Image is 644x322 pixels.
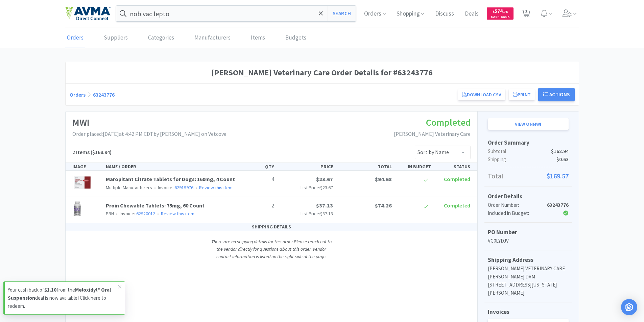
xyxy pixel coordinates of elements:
[174,184,193,191] a: 62919976
[395,163,434,170] div: IN BUDGET
[462,11,481,17] a: Deals
[106,210,114,217] span: PRN
[493,9,495,14] span: $
[106,202,205,209] a: Proin Chewable Tablets: 75mg, 60 Count
[434,163,473,170] div: STATUS
[238,163,277,170] div: QTY
[66,223,477,231] div: SHIPPING DETAILS
[65,28,85,48] a: Orders
[509,89,535,100] button: Print
[211,239,332,260] i: There are no shipping details for this order. Please reach out to the vendor directly for questio...
[193,28,232,48] a: Manufacturers
[328,6,356,21] button: Search
[491,15,509,20] span: Cash Back
[240,201,274,210] p: 2
[444,176,470,182] span: Completed
[320,210,333,217] span: $37.13
[493,8,508,14] span: 574
[488,155,569,164] p: Shipping
[487,4,514,23] a: $574.76Cash Back
[72,201,82,216] img: 9dc7b29d502b48c2be4724d257ca39aa_149796.png
[488,201,542,209] div: Order Number:
[116,6,356,21] input: Search by item, sku, manufacturer, ingredient, size...
[70,66,575,79] h1: [PERSON_NAME] Veterinary Care Order Details for #63243776
[72,115,226,130] h1: MWI
[115,210,119,217] span: •
[194,184,198,191] span: •
[556,155,569,164] span: $0.63
[249,28,267,48] a: Items
[72,148,112,157] h5: ($168.94)
[488,228,569,237] h5: PO Number
[444,202,470,209] span: Completed
[106,176,235,182] a: Maropitant Citrate Tablets for Dogs: 160mg, 4 Count
[426,116,471,128] span: Completed
[72,175,92,190] img: c57c9d656bcf491bbd8d5e3429792f3a_614876.png
[72,149,90,155] span: 2 Items
[240,175,274,184] p: 4
[102,28,129,48] a: Suppliers
[280,184,333,191] p: List Price:
[199,184,233,191] a: Review this item
[277,163,336,170] div: PRICE
[336,163,395,170] div: TOTAL
[284,28,308,48] a: Budgets
[551,147,569,155] span: $168.94
[488,237,569,245] p: VC0LYDJV
[65,6,111,21] img: e4e33dab9f054f5782a47901c742baa9_102.png
[146,28,176,48] a: Categories
[621,299,637,315] div: Open Intercom Messenger
[488,118,569,130] a: View onMWI
[488,147,569,155] p: Subtotal
[8,286,118,310] p: Your cash back of from the deal is now available! Click here to redeem.
[488,209,542,217] div: Included in Budget:
[280,210,333,217] p: List Price:
[106,184,152,191] span: Multiple Manufacturers
[488,265,569,297] p: [PERSON_NAME] VETERINARY CARE [PERSON_NAME] DVM [STREET_ADDRESS][US_STATE][PERSON_NAME]
[488,255,569,265] h5: Shipping Address
[316,202,333,209] span: $37.13
[488,192,569,201] h5: Order Details
[538,88,575,101] button: Actions
[44,287,56,293] strong: $1.10
[432,11,457,17] a: Discuss
[320,184,333,191] span: $23.67
[136,210,155,217] a: 62920012
[72,130,226,139] p: Order placed: [DATE] at 4:42 PM CDT by [PERSON_NAME] on Vetcove
[152,184,193,191] span: Invoice:
[519,11,533,18] a: 3
[114,210,155,217] span: Invoice:
[488,138,569,147] h5: Order Summary
[156,210,160,217] span: •
[547,171,569,181] span: $169.57
[70,163,103,170] div: IMAGE
[375,202,392,209] span: $74.26
[375,176,392,182] span: $94.68
[153,184,157,191] span: •
[93,91,115,98] a: 63243776
[70,91,86,98] a: Orders
[458,89,505,100] a: Download CSV
[503,9,508,14] span: . 76
[103,163,238,170] div: NAME / ORDER
[488,307,569,317] h5: Invoices
[394,130,471,139] p: [PERSON_NAME] Veterinary Care
[547,202,569,208] strong: 63243776
[488,171,569,181] p: Total
[161,210,194,217] a: Review this item
[316,176,333,182] span: $23.67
